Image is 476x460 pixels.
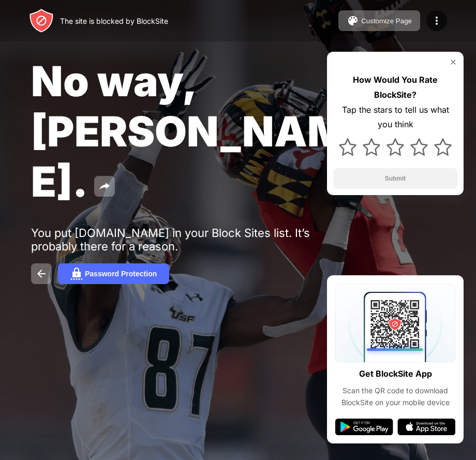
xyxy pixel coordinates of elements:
img: share.svg [98,180,111,192]
button: Customize Page [338,10,420,31]
img: star.svg [410,138,428,156]
img: back.svg [35,268,48,280]
img: star.svg [386,138,404,156]
img: rate-us-close.svg [449,58,457,66]
button: Password Protection [58,263,169,284]
img: star.svg [339,138,356,156]
div: Get BlockSite App [359,366,432,381]
span: No way, [PERSON_NAME]. [31,56,347,206]
div: Tap the stars to tell us what you think [333,102,457,132]
div: You put [DOMAIN_NAME] in your Block Sites list. It’s probably there for a reason. [31,226,351,253]
img: star.svg [363,138,380,156]
div: The site is blocked by BlockSite [60,17,168,25]
img: google-play.svg [335,419,393,435]
div: Scan the QR code to download BlockSite on your mobile device [335,385,455,408]
div: Password Protection [85,270,157,278]
img: star.svg [434,138,452,156]
div: Customize Page [361,17,412,25]
img: password.svg [70,268,83,280]
button: Submit [333,168,457,189]
img: menu-icon.svg [430,14,443,27]
div: How Would You Rate BlockSite? [333,72,457,102]
img: app-store.svg [397,419,455,435]
img: header-logo.svg [29,8,54,33]
img: pallet.svg [347,14,359,27]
